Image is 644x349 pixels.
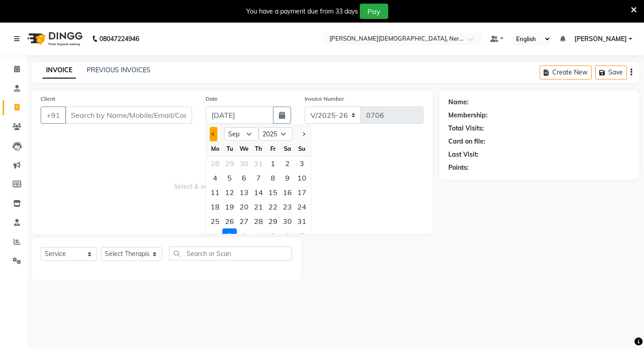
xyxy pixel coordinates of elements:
label: Client [41,95,55,103]
div: Tu [222,141,237,156]
div: 1 [266,156,280,171]
div: 4 [251,228,266,243]
div: Monday, August 18, 2025 [208,200,222,214]
div: Th [251,141,266,156]
div: 28 [208,156,222,171]
div: Friday, August 15, 2025 [266,185,280,200]
div: Monday, September 1, 2025 [208,228,222,243]
div: Card on file: [448,137,485,146]
div: You have a payment due from 33 days [246,7,358,16]
button: Pay [360,4,388,19]
div: 13 [237,185,251,200]
b: 08047224946 [99,26,139,51]
div: 8 [266,171,280,185]
a: INVOICE [42,62,76,79]
div: Saturday, August 23, 2025 [280,200,295,214]
div: 2 [280,156,295,171]
div: 5 [222,171,237,185]
div: Wednesday, July 30, 2025 [237,156,251,171]
div: 7 [295,228,309,243]
span: Select & add items from the list below [41,135,423,225]
div: Sunday, August 24, 2025 [295,200,309,214]
div: 19 [222,200,237,214]
div: Wednesday, August 27, 2025 [237,214,251,228]
div: 6 [280,228,295,243]
div: 3 [295,156,309,171]
button: Next month [300,127,307,141]
div: Wednesday, August 20, 2025 [237,200,251,214]
div: Last Visit: [448,150,479,159]
div: 31 [295,214,309,228]
div: Sunday, August 3, 2025 [295,156,309,171]
div: Monday, July 28, 2025 [208,156,222,171]
div: Sa [280,141,295,156]
div: Thursday, August 28, 2025 [251,214,266,228]
div: Wednesday, September 3, 2025 [237,228,251,243]
div: Saturday, August 30, 2025 [280,214,295,228]
div: Su [295,141,309,156]
div: 11 [208,185,222,200]
div: 12 [222,185,237,200]
div: 28 [251,214,266,228]
button: Previous month [210,127,217,141]
div: Tuesday, September 2, 2025 [222,228,237,243]
span: [PERSON_NAME] [574,34,627,44]
div: Tuesday, August 26, 2025 [222,214,237,228]
div: Saturday, August 9, 2025 [280,171,295,185]
div: Tuesday, August 5, 2025 [222,171,237,185]
div: 30 [280,214,295,228]
div: Thursday, August 7, 2025 [251,171,266,185]
div: 26 [222,214,237,228]
div: Name: [448,98,469,107]
div: Total Visits: [448,124,484,133]
div: 7 [251,171,266,185]
div: Sunday, August 17, 2025 [295,185,309,200]
div: Sunday, August 10, 2025 [295,171,309,185]
label: Invoice Number [305,95,344,103]
div: 29 [222,156,237,171]
div: 20 [237,200,251,214]
div: We [237,141,251,156]
div: Saturday, September 6, 2025 [280,228,295,243]
div: Sunday, August 31, 2025 [295,214,309,228]
div: Points: [448,163,469,172]
div: Thursday, August 14, 2025 [251,185,266,200]
div: 16 [280,185,295,200]
div: Mo [208,141,222,156]
div: Saturday, August 16, 2025 [280,185,295,200]
select: Select year [259,127,293,141]
div: Friday, August 29, 2025 [266,214,280,228]
div: Friday, August 22, 2025 [266,200,280,214]
div: Fr [266,141,280,156]
div: Thursday, July 31, 2025 [251,156,266,171]
div: Tuesday, August 19, 2025 [222,200,237,214]
div: Friday, August 1, 2025 [266,156,280,171]
img: logo [23,26,85,51]
input: Search by Name/Mobile/Email/Code [65,107,192,124]
div: Wednesday, August 6, 2025 [237,171,251,185]
div: 22 [266,200,280,214]
div: Tuesday, July 29, 2025 [222,156,237,171]
div: Monday, August 4, 2025 [208,171,222,185]
div: Sunday, September 7, 2025 [295,228,309,243]
div: 9 [280,171,295,185]
div: Tuesday, August 12, 2025 [222,185,237,200]
div: 1 [208,228,222,243]
div: 6 [237,171,251,185]
div: 24 [295,200,309,214]
div: 25 [208,214,222,228]
button: Save [595,65,627,79]
div: Membership: [448,111,488,120]
div: 2 [222,228,237,243]
div: 23 [280,200,295,214]
div: 5 [266,228,280,243]
div: Thursday, September 4, 2025 [251,228,266,243]
div: Friday, September 5, 2025 [266,228,280,243]
div: 31 [251,156,266,171]
select: Select month [224,127,259,141]
div: 10 [295,171,309,185]
div: 29 [266,214,280,228]
div: 14 [251,185,266,200]
div: 21 [251,200,266,214]
a: PREVIOUS INVOICES [87,66,150,74]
